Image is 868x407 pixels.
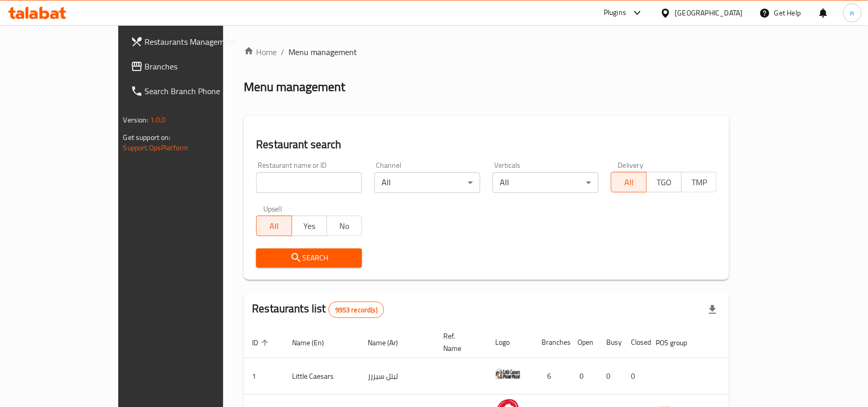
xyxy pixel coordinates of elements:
span: TGO [651,175,678,190]
td: 0 [623,358,647,395]
span: Name (Ar) [368,337,411,349]
button: All [256,216,292,236]
label: Upsell [263,205,282,213]
td: Little Caesars [284,358,359,395]
span: 9953 record(s) [329,305,384,315]
input: Search for restaurant name or ID.. [256,172,362,193]
li: / [281,46,284,58]
th: Busy [598,327,623,358]
button: All [611,172,646,192]
span: Get support on: [123,131,171,144]
span: Search Branch Phone [145,85,255,97]
span: Restaurants Management [145,36,255,48]
span: TMP [686,175,713,190]
span: Search [264,252,354,264]
button: Yes [292,216,327,236]
span: Version: [123,113,149,127]
div: Plugins [604,7,626,19]
td: 6 [533,358,569,395]
button: Search [256,249,362,268]
th: Closed [623,327,647,358]
span: ID [252,337,272,349]
span: All [616,175,642,190]
span: POS group [656,337,700,349]
div: All [493,172,599,193]
a: Search Branch Phone [122,79,263,103]
h2: Menu management [244,79,345,95]
th: Open [569,327,598,358]
div: [GEOGRAPHIC_DATA] [675,7,743,19]
td: ليتل سيزرز [359,358,435,395]
span: No [331,219,358,234]
button: TGO [646,172,682,192]
span: All [261,219,287,234]
button: TMP [681,172,717,192]
th: Branches [533,327,569,358]
td: 1 [244,358,284,395]
h2: Restaurants list [252,301,384,318]
th: Logo [487,327,533,358]
span: Branches [145,60,255,73]
span: n [851,7,855,19]
a: Branches [122,54,263,79]
span: 1.0.0 [150,113,166,127]
button: No [327,216,362,236]
span: Menu management [288,46,357,58]
img: Little Caesars [495,361,521,387]
h2: Restaurant search [256,137,717,152]
div: All [374,172,480,193]
div: Export file [700,297,725,322]
td: 0 [598,358,623,395]
a: Restaurants Management [122,29,263,54]
span: Name (En) [292,337,337,349]
td: 0 [569,358,598,395]
label: Delivery [618,162,644,169]
div: Total records count [329,302,384,318]
span: Ref. Name [443,330,475,355]
nav: breadcrumb [244,46,729,58]
span: Yes [296,219,323,234]
a: Support.OpsPlatform [123,141,189,154]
